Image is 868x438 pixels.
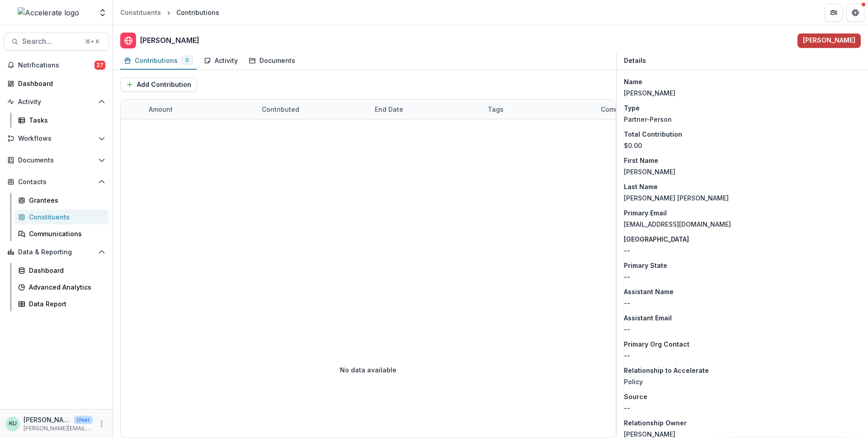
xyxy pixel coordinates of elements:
[18,7,79,18] img: Accelerate logo
[29,299,102,309] div: Data Report
[624,129,682,139] p: Total Contribution
[624,324,630,334] p: --
[14,113,109,128] a: Tasks
[482,100,595,119] div: Tags
[624,219,731,229] p: [EMAIL_ADDRESS][DOMAIN_NAME]
[4,175,109,189] button: Open Contacts
[14,226,109,241] a: Communications
[4,245,109,259] button: Open Data & Reporting
[624,313,861,323] p: Assistant Email
[624,77,642,86] p: Name
[120,52,197,70] a: Contributions0
[369,105,409,114] div: End Date
[185,57,189,63] span: 0
[9,421,17,427] div: Kimberly Ueyama
[117,6,223,19] nav: breadcrumb
[624,103,640,113] p: Type
[4,131,109,146] button: Open Workflows
[29,229,102,238] div: Communications
[624,261,861,270] p: Primary State
[200,52,241,70] a: Activity
[29,115,102,125] div: Tasks
[4,153,109,167] button: Open Documents
[624,366,861,375] p: Relationship to Accelerate
[846,4,864,22] button: Get Help
[245,54,299,67] div: Documents
[24,424,93,433] p: [PERSON_NAME][EMAIL_ADDRESS][DOMAIN_NAME]
[4,76,109,91] a: Dashboard
[624,141,642,150] p: $0.00
[624,351,630,360] p: --
[4,58,109,72] button: Notifications27
[624,298,630,308] p: --
[94,61,105,70] span: 27
[4,33,109,51] button: Search...
[595,100,708,119] div: Comments
[369,100,482,119] div: End Date
[200,54,241,67] div: Activity
[624,193,729,203] p: [PERSON_NAME] [PERSON_NAME]
[29,212,102,222] div: Constituents
[624,182,861,191] p: Last Name
[18,62,94,69] span: Notifications
[624,287,861,296] p: Assistant Name
[14,296,109,311] a: Data Report
[143,100,256,119] div: amount
[135,56,178,65] div: Contributions
[256,100,369,119] div: Contributed
[624,114,672,124] p: Partner-Person
[340,365,396,375] p: No data available
[96,419,107,429] button: More
[624,339,861,349] p: Primary Org Contact
[140,36,199,45] h2: [PERSON_NAME]
[143,105,178,114] div: amount
[14,193,109,208] a: Grantees
[482,105,509,114] div: Tags
[14,209,109,224] a: Constituents
[624,167,675,176] p: [PERSON_NAME]
[624,403,630,413] p: --
[245,52,299,70] a: Documents
[83,37,101,47] div: ⌘ + K
[256,105,305,114] div: Contributed
[29,266,102,275] div: Dashboard
[120,77,197,92] button: Add Contribution
[14,280,109,295] a: Advanced Analytics
[4,95,109,109] button: Open Activity
[120,8,161,17] div: Constituents
[595,105,640,114] div: Comments
[176,8,219,17] div: Contributions
[624,392,861,401] p: Source
[624,208,861,218] p: Primary Email
[96,4,109,22] button: Open entity switcher
[29,282,102,292] div: Advanced Analytics
[29,195,102,205] div: Grantees
[624,56,646,66] p: Details
[18,178,94,186] span: Contacts
[797,33,861,48] button: [PERSON_NAME]
[624,88,675,98] p: [PERSON_NAME]
[624,246,630,255] p: --
[18,79,102,88] div: Dashboard
[825,4,843,22] button: Partners
[24,415,71,424] p: [PERSON_NAME]
[18,98,94,106] span: Activity
[624,234,861,244] p: [GEOGRAPHIC_DATA]
[117,6,165,19] a: Constituents
[18,135,94,143] span: Workflows
[74,416,93,424] p: User
[624,272,630,281] p: --
[14,263,109,278] a: Dashboard
[18,248,94,256] span: Data & Reporting
[624,156,861,165] p: First Name
[624,418,861,428] p: Relationship Owner
[624,377,643,386] p: Policy
[22,37,80,46] span: Search...
[18,157,94,164] span: Documents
